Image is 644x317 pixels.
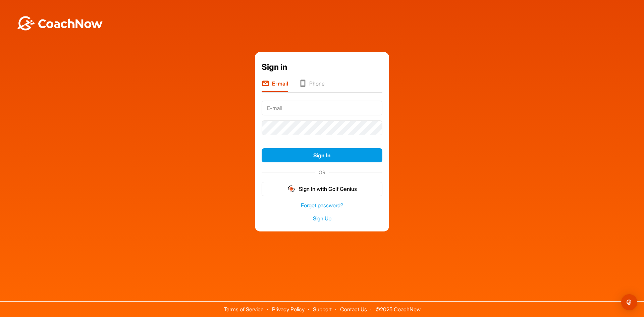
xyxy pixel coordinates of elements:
a: Sign Up [262,215,382,222]
span: © 2025 CoachNow [372,302,424,312]
div: Open Intercom Messenger [621,294,637,310]
button: Sign In [262,148,382,163]
div: Sign in [262,61,382,73]
a: Privacy Policy [272,306,305,313]
input: E-mail [262,101,382,115]
span: OR [315,169,329,176]
img: gg_logo [287,185,296,193]
a: Support [313,306,332,313]
button: Sign In with Golf Genius [262,182,382,196]
a: Contact Us [340,306,367,313]
li: E-mail [262,80,288,92]
img: BwLJSsUCoWCh5upNqxVrqldRgqLPVwmV24tXu5FoVAoFEpwwqQ3VIfuoInZCoVCoTD4vwADAC3ZFMkVEQFDAAAAAElFTkSuQmCC [16,16,103,31]
a: Forgot password? [262,202,382,209]
li: Phone [299,80,325,92]
a: Terms of Service [224,306,264,313]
